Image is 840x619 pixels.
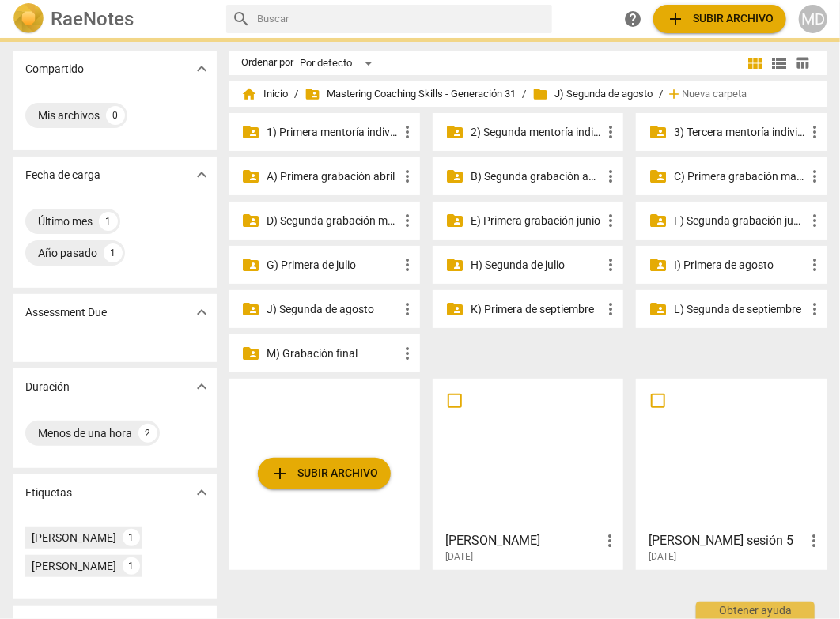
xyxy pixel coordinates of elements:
span: folder_shared [242,255,261,274]
p: 3) Tercera mentoría individual [674,124,804,141]
div: 1 [123,557,140,575]
span: view_module [746,54,765,73]
span: more_vert [804,531,823,550]
p: 2) Segunda mentoría individual [471,124,601,141]
span: folder_shared [242,123,261,142]
span: Subir archivo [271,464,378,483]
span: / [660,89,664,100]
span: more_vert [601,123,620,142]
span: Nueva carpeta [683,89,747,100]
span: expand_more [192,377,211,396]
h2: RaeNotes [51,8,134,30]
span: search [233,9,252,28]
span: folder_shared [242,211,261,230]
div: Año pasado [38,245,97,261]
h3: Isa-Claudia [445,531,600,550]
span: folder_shared [445,300,464,319]
span: more_vert [805,255,824,274]
div: 0 [106,106,125,125]
span: / [295,89,299,100]
button: Lista [767,51,791,75]
a: [PERSON_NAME] sesión 5[DATE] [641,384,821,563]
span: expand_more [192,59,211,78]
span: folder_shared [242,344,261,363]
button: Mostrar más [190,57,214,81]
span: folder_shared [242,300,261,319]
p: C) Primera grabación mayo [674,168,804,185]
span: expand_more [192,303,211,322]
div: Ordenar por [242,57,294,69]
p: Fecha de carga [25,167,100,183]
p: Duración [25,379,70,395]
button: Mostrar más [190,300,214,324]
span: folder_shared [649,167,668,186]
span: more_vert [601,211,620,230]
p: E) Primera grabación junio [471,213,601,229]
span: more_vert [398,211,417,230]
span: Mastering Coaching Skills - Generación 31 [305,86,516,102]
p: F) Segunda grabación junio [674,213,804,229]
span: view_list [770,54,789,73]
span: [DATE] [445,550,473,564]
span: more_vert [398,123,417,142]
div: Menos de una hora [38,425,132,441]
span: more_vert [805,123,824,142]
span: Subir archivo [666,9,774,28]
span: add [271,464,289,483]
span: J) Segunda de agosto [533,86,653,102]
span: folder_shared [445,167,464,186]
span: more_vert [398,255,417,274]
span: more_vert [398,344,417,363]
div: 1 [104,243,123,262]
span: table_chart [796,55,811,70]
p: L) Segunda de septiembre [674,301,804,318]
span: more_vert [601,167,620,186]
button: Mostrar más [190,375,214,398]
span: folder_shared [445,255,464,274]
span: folder_shared [242,167,261,186]
span: help [623,9,642,28]
p: I) Primera de agosto [674,257,804,274]
span: more_vert [398,300,417,319]
div: [PERSON_NAME] [32,558,116,574]
p: Assessment Due [25,304,107,321]
input: Buscar [258,6,547,32]
span: folder_shared [649,123,668,142]
span: folder_shared [649,255,668,274]
div: 1 [123,529,140,546]
button: Subir [653,5,786,33]
span: Inicio [242,86,289,102]
span: / [523,89,527,100]
span: home [242,86,258,102]
p: A) Primera grabación abril [267,168,398,185]
span: folder_shared [649,211,668,230]
div: Último mes [38,213,93,229]
span: folder [533,86,549,102]
span: more_vert [601,255,620,274]
span: [DATE] [649,550,676,564]
button: Mostrar más [190,163,214,187]
div: Por defecto [301,51,378,76]
button: MD [799,5,827,33]
span: folder_shared [649,300,668,319]
p: 1) Primera mentoría individual [267,124,398,141]
span: more_vert [600,531,619,550]
a: LogoRaeNotes [13,3,214,35]
span: more_vert [601,300,620,319]
span: folder_shared [445,211,464,230]
span: more_vert [805,300,824,319]
button: Tabla [791,51,815,75]
p: G) Primera de julio [267,257,398,274]
p: J) Segunda de agosto [267,301,398,318]
p: Etiquetas [25,485,72,501]
span: folder_shared [445,123,464,142]
img: Logo [13,3,44,35]
p: K) Primera de septiembre [471,301,601,318]
p: B) Segunda grabación abril [471,168,601,185]
button: Cuadrícula [744,51,767,75]
a: [PERSON_NAME][DATE] [438,384,618,563]
p: H) Segunda de julio [471,257,601,274]
p: Compartido [25,61,84,77]
div: Mis archivos [38,108,100,123]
